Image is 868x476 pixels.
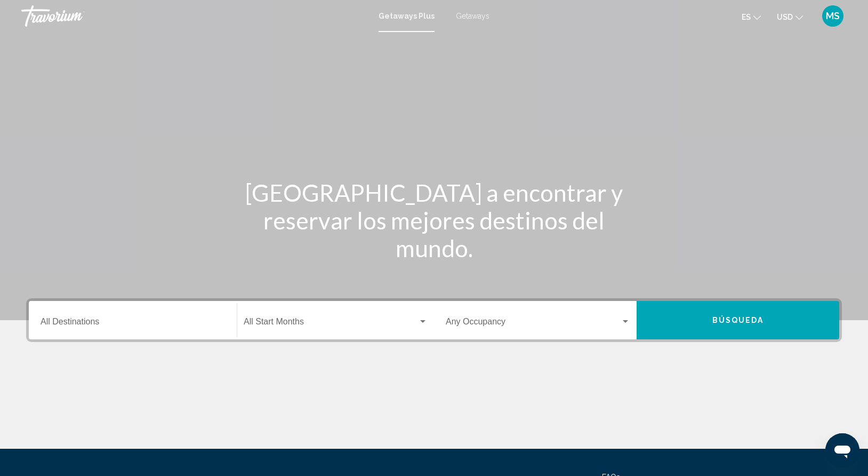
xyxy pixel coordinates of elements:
span: USD [777,13,793,21]
button: User Menu [819,5,847,27]
h1: [GEOGRAPHIC_DATA] a encontrar y reservar los mejores destinos del mundo. [234,179,634,262]
a: Getaways [456,12,489,20]
button: Change currency [777,9,803,25]
button: Change language [742,9,761,25]
span: Búsqueda [712,316,764,325]
a: Travorium [21,5,368,27]
iframe: Botón para iniciar la ventana de mensajería [825,433,859,467]
a: Getaways Plus [379,12,435,20]
span: es [742,13,751,21]
div: Search widget [29,301,839,339]
button: Búsqueda [637,301,839,339]
span: MS [826,11,840,21]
